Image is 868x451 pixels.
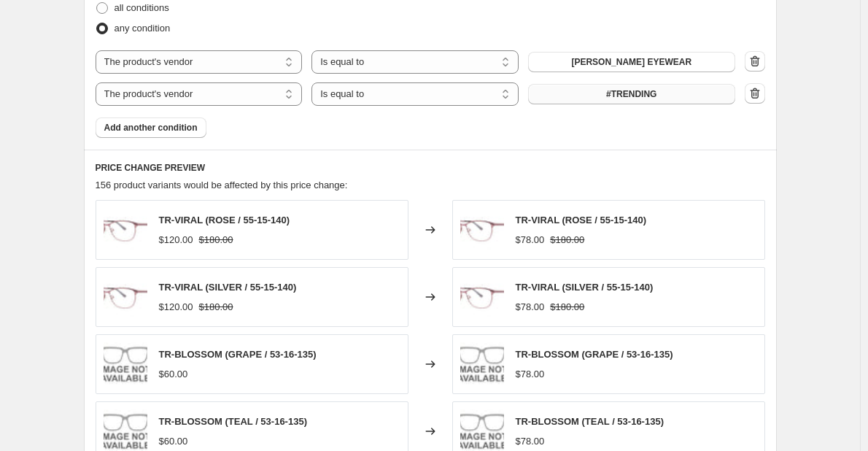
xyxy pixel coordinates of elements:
span: TR-BLOSSOM (GRAPE / 53-16-135) [159,349,317,360]
span: 156 product variants would be affected by this price change: [96,180,348,190]
span: TR-BLOSSOM (GRAPE / 53-16-135) [516,349,673,360]
span: #TRENDING [606,88,656,100]
button: [PERSON_NAME] EYEWEAR [528,52,735,72]
span: Add another condition [104,122,198,134]
h6: PRICE CHANGE PREVIEW [96,162,765,174]
div: $120.00 [159,233,193,247]
span: all conditions [115,2,169,13]
strike: $180.00 [550,233,584,247]
div: $120.00 [159,300,193,315]
img: unnamed_e6995971-939d-4bc0-8f88-5a36c49b5c67_80x.jpg [104,342,147,386]
span: TR-VIRAL (SILVER / 55-15-140) [159,282,297,293]
img: unnamed_ab259750-79c3-40c0-8363-78cc7b2c4663_80x.jpg [460,275,504,319]
img: unnamed_ab259750-79c3-40c0-8363-78cc7b2c4663_80x.jpg [460,208,504,252]
div: $78.00 [516,233,545,247]
button: Add another condition [96,117,206,138]
strike: $180.00 [199,300,233,315]
img: unnamed_ab259750-79c3-40c0-8363-78cc7b2c4663_80x.jpg [104,275,147,319]
div: $60.00 [159,367,188,382]
span: TR-VIRAL (SILVER / 55-15-140) [516,282,654,293]
span: any condition [115,23,171,34]
span: TR-BLOSSOM (TEAL / 53-16-135) [159,416,307,427]
span: [PERSON_NAME] EYEWEAR [571,56,691,68]
strike: $180.00 [550,300,584,315]
div: $60.00 [159,434,188,449]
span: TR-BLOSSOM (TEAL / 53-16-135) [516,416,664,427]
div: $78.00 [516,367,545,382]
span: TR-VIRAL (ROSE / 55-15-140) [516,215,647,225]
strike: $180.00 [199,233,233,247]
button: #TRENDING [528,84,735,104]
span: TR-VIRAL (ROSE / 55-15-140) [159,215,290,225]
img: unnamed_e6995971-939d-4bc0-8f88-5a36c49b5c67_80x.jpg [460,342,504,386]
img: unnamed_ab259750-79c3-40c0-8363-78cc7b2c4663_80x.jpg [104,208,147,252]
div: $78.00 [516,300,545,315]
div: $78.00 [516,434,545,449]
